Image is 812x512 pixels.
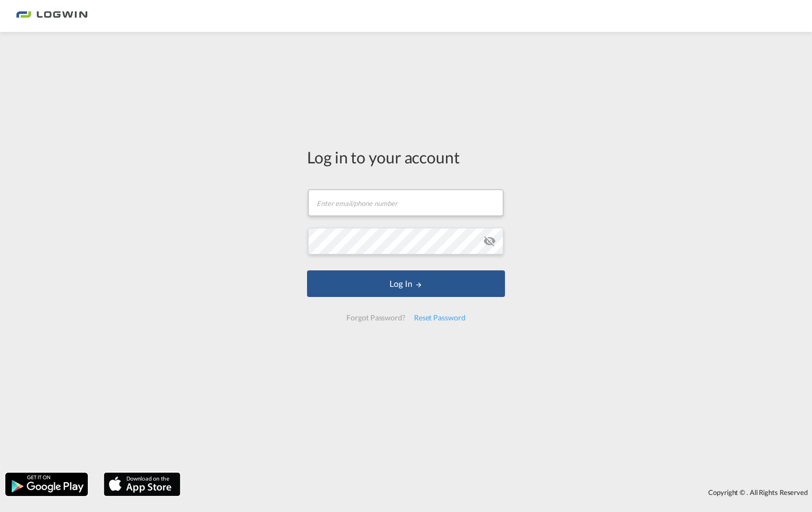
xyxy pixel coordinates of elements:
[342,308,409,327] div: Forgot Password?
[186,483,812,501] div: Copyright © . All Rights Reserved
[307,146,505,168] div: Log in to your account
[4,472,89,497] img: google.png
[483,235,496,247] md-icon: icon-eye-off
[103,472,181,497] img: apple.png
[308,189,503,216] input: Enter email/phone number
[16,4,88,28] img: bc73a0e0d8c111efacd525e4c8ad7d32.png
[307,270,505,297] button: LOGIN
[410,308,470,327] div: Reset Password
